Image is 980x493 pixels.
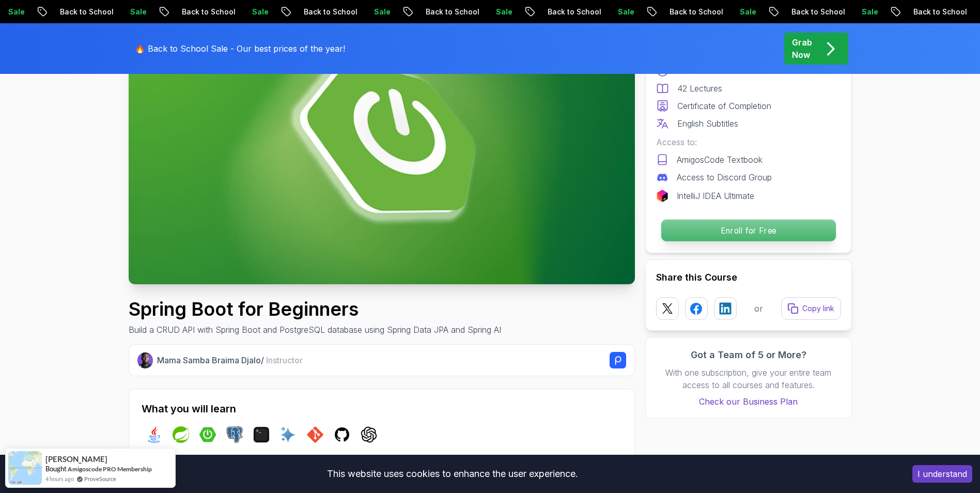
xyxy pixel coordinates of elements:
img: spring-boot logo [199,426,216,443]
p: Back to School [772,7,843,17]
button: Accept cookies [912,465,972,483]
p: Sale [233,7,266,17]
p: Sale [111,7,144,17]
span: 4 hours ago [45,474,74,483]
h2: Share this Course [656,270,841,285]
p: 42 Lectures [677,82,722,95]
a: Check our Business Plan [656,395,841,408]
img: chatgpt logo [361,426,377,443]
h1: Spring Boot for Beginners [129,299,501,319]
img: ai logo [280,426,297,443]
img: provesource social proof notification image [8,451,42,485]
span: Bought [45,465,67,473]
a: ProveSource [84,474,116,483]
img: git logo [307,426,323,443]
p: English Subtitles [677,117,738,130]
p: Back to School [163,7,233,17]
button: Copy link [781,297,841,320]
p: With one subscription, give your entire team access to all courses and features. [656,366,841,391]
p: Back to School [894,7,965,17]
span: Instructor [266,355,303,365]
img: postgres logo [226,426,243,443]
p: Sale [477,7,510,17]
img: Nelson Djalo [137,352,153,368]
p: AmigosCode Textbook [677,153,763,166]
h3: Got a Team of 5 or More? [656,348,841,362]
img: spring logo [173,426,189,443]
img: terminal logo [253,426,270,443]
a: Amigoscode PRO Membership [68,465,152,473]
p: Sale [843,7,876,17]
p: Back to School [41,7,111,17]
span: [PERSON_NAME] [45,455,107,464]
h2: What you will learn [142,402,622,416]
p: Sale [355,7,388,17]
p: Build a CRUD API with Spring Boot and PostgreSQL database using Spring Data JPA and Spring AI [129,323,501,336]
img: jetbrains logo [656,190,668,202]
p: IntelliJ IDEA Ultimate [677,190,754,202]
p: Enroll for Free [661,220,835,241]
button: Enroll for Free [660,219,836,242]
p: Copy link [802,303,834,314]
p: Sale [721,7,754,17]
p: Back to School [407,7,477,17]
div: This website uses cookies to enhance the user experience. [8,463,897,485]
p: Access to: [656,136,841,148]
p: Back to School [528,7,599,17]
p: Back to School [650,7,721,17]
p: or [754,302,763,315]
img: github logo [334,426,350,443]
img: java logo [146,426,162,443]
p: Grab Now [792,36,812,61]
p: Back to School [285,7,355,17]
p: Certificate of Completion [677,100,771,112]
p: 🔥 Back to School Sale - Our best prices of the year! [135,42,345,55]
p: Sale [599,7,632,17]
p: Mama Samba Braima Djalo / [157,354,303,366]
p: Access to Discord Group [677,171,772,183]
